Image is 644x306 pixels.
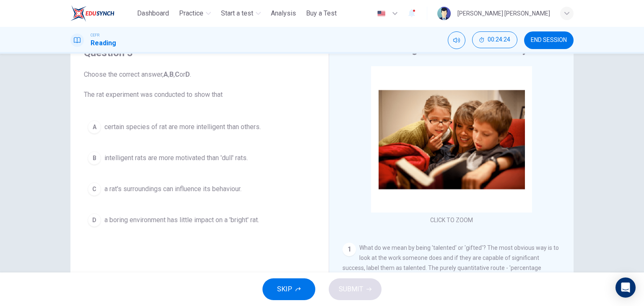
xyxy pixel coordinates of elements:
div: Open Intercom Messenger [615,277,636,298]
span: a rat's surroundings can influence its behaviour. [104,184,241,194]
b: D [185,70,190,78]
button: Buy a Test [303,6,340,21]
button: Start a test [218,6,264,21]
button: Bintelligent rats are more motivated than 'dull' rats. [84,148,315,169]
b: A [164,70,168,78]
img: Profile picture [437,7,451,20]
button: Practice [176,6,214,21]
span: certain species of rat are more intelligent than others. [104,122,261,132]
span: SKIP [277,283,292,295]
span: Start a test [221,8,253,18]
img: en [376,10,387,17]
span: Dashboard [137,8,169,18]
b: C [175,70,179,78]
button: SKIP [262,278,315,300]
button: Acertain species of rat are more intelligent than others. [84,117,315,137]
div: D [88,213,101,227]
span: Practice [179,8,203,18]
h1: Reading [91,38,116,48]
button: Ca rat's surroundings can influence its behaviour. [84,179,315,200]
span: Buy a Test [306,8,337,18]
div: C [88,182,101,196]
img: ELTC logo [70,5,114,22]
b: B [169,70,174,78]
button: END SESSION [524,31,574,49]
button: Da boring environment has little impact on a 'bright' rat. [84,210,315,231]
span: a boring environment has little impact on a 'bright' rat. [104,215,259,225]
span: Choose the correct answer, , , or . The rat experiment was conducted to show that [84,70,315,100]
span: END SESSION [531,37,567,44]
div: Hide [472,31,517,49]
a: ELTC logo [70,5,134,22]
span: intelligent rats are more motivated than 'dull' rats. [104,153,248,163]
span: Analysis [271,8,296,18]
span: 00:24:24 [488,36,510,43]
div: B [88,151,101,165]
span: CEFR [91,32,99,38]
div: A [88,120,101,134]
div: Mute [448,31,465,49]
button: 00:24:24 [472,31,517,48]
div: [PERSON_NAME] [PERSON_NAME] [457,8,550,18]
div: 1 [343,243,356,256]
button: Dashboard [134,6,172,21]
button: Analysis [267,6,299,21]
